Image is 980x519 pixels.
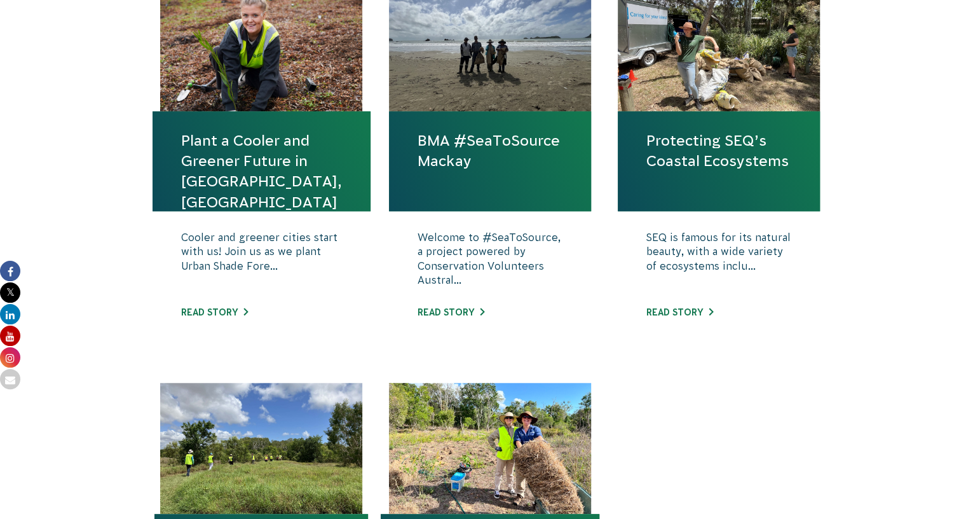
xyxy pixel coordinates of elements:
[646,230,791,294] p: SEQ is famous for its natural beauty, with a wide variety of ecosystems inclu...
[181,307,248,317] a: Read story
[418,307,484,317] a: Read story
[646,307,713,317] a: Read story
[646,130,791,171] a: Protecting SEQ’s Coastal Ecosystems
[418,130,562,171] a: BMA #SeaToSource Mackay
[181,230,342,294] p: Cooler and greener cities start with us! Join us as we plant Urban Shade Fore...
[418,230,562,294] p: Welcome to #SeaToSource, a project powered by Conservation Volunteers Austral...
[181,130,342,212] a: Plant a Cooler and Greener Future in [GEOGRAPHIC_DATA], [GEOGRAPHIC_DATA]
